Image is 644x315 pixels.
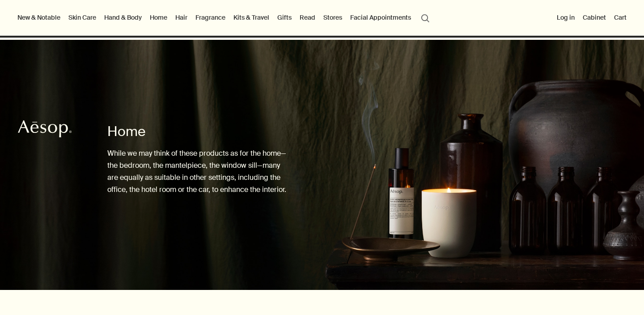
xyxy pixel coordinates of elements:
button: Open search [417,9,433,26]
a: Skin Care [67,12,98,23]
a: Kits & Travel [232,12,271,23]
button: Log in [555,12,576,23]
button: Cart [612,12,628,23]
a: Aesop [16,118,74,142]
a: Read [298,12,317,23]
h1: Home [107,123,286,140]
a: Fragrance [194,12,227,23]
a: Home [148,12,169,23]
button: Stores [322,12,344,23]
a: Hand & Body [102,12,144,23]
a: Cabinet [581,12,608,23]
button: New & Notable [16,12,62,23]
a: Facial Appointments [348,12,413,23]
svg: Aesop [18,120,72,138]
p: While we may think of these products as for the home—the bedroom, the mantelpiece, the window sil... [107,147,286,196]
a: Hair [174,12,189,23]
a: Gifts [275,12,293,23]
